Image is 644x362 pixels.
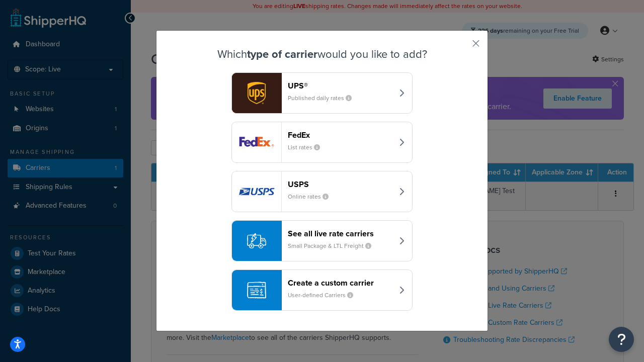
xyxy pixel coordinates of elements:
button: See all live rate carriersSmall Package & LTL Freight [231,220,413,261]
button: Create a custom carrierUser-defined Carriers [231,269,413,311]
button: usps logoUSPSOnline rates [231,171,413,212]
button: fedEx logoFedExList rates [231,122,413,163]
button: ups logoUPS®Published daily rates [231,72,413,114]
header: See all live rate carriers [288,229,393,238]
header: FedEx [288,130,393,140]
img: ups logo [232,73,281,113]
small: Small Package & LTL Freight [288,241,379,250]
small: List rates [288,143,328,152]
small: Online rates [288,192,337,201]
small: Published daily rates [288,94,360,103]
h3: Which would you like to add? [182,48,462,60]
header: UPS® [288,81,393,90]
header: USPS [288,179,393,189]
small: User-defined Carriers [288,291,361,300]
img: fedEx logo [232,122,281,162]
header: Create a custom carrier [288,278,393,288]
button: Open Resource Center [609,327,634,352]
strong: type of carrier [247,46,317,62]
img: icon-carrier-liverate-becf4550.svg [247,231,266,250]
img: usps logo [232,171,281,212]
img: icon-carrier-custom-c93b8a24.svg [247,281,266,300]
